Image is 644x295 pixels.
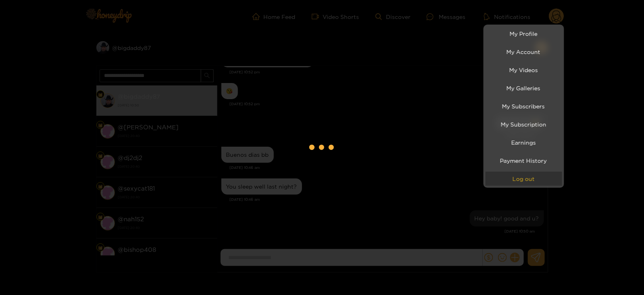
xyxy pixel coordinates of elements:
a: Earnings [486,135,562,150]
a: Payment History [486,154,562,168]
a: My Profile [486,27,562,41]
a: My Subscription [486,117,562,131]
a: My Account [486,45,562,59]
a: My Subscribers [486,99,562,113]
a: My Galleries [486,81,562,95]
a: My Videos [486,63,562,77]
button: Log out [486,172,562,186]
